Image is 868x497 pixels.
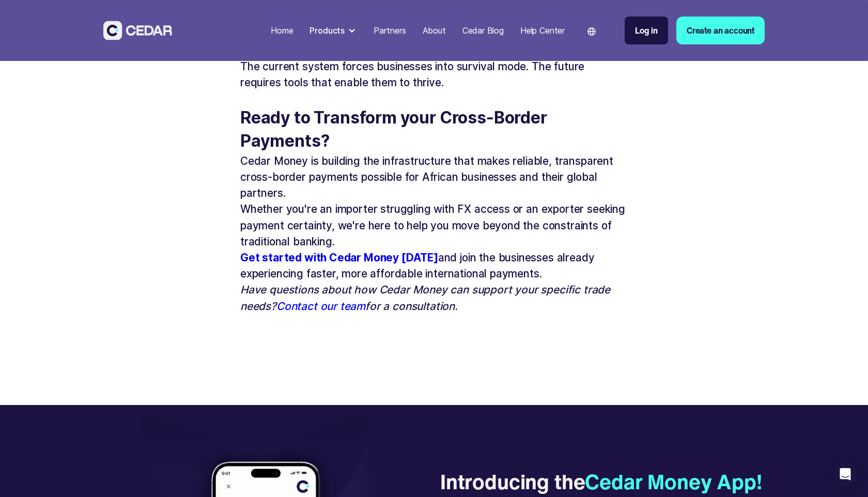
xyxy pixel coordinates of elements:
[240,201,628,250] p: Whether you're an importer struggling with FX access or an exporter seeking payment certainty, we...
[305,20,361,41] div: Products
[676,17,765,44] a: Create an account
[365,300,458,313] em: for a consultation.
[369,19,410,42] a: Partners
[585,467,762,496] span: Cedar Money App!
[419,19,450,42] a: About
[240,250,628,282] p: and join the businesses already experiencing faster, more affordable international payments.
[240,58,628,90] p: The current system forces businesses into survival mode. The future requires tools that enable th...
[240,251,438,264] a: Get started with Cedar Money [DATE]
[625,17,668,44] a: Log in
[240,283,610,312] em: Have questions about how Cedar Money can support your specific trade needs?
[635,24,658,37] div: Log in
[271,24,293,37] div: Home
[458,19,508,42] a: Cedar Blog
[516,19,569,42] a: Help Center
[240,90,628,106] p: ‍
[833,462,858,487] div: Open Intercom Messenger
[276,300,365,313] a: Contact our team
[240,106,628,153] h5: Ready to Transform your Cross-Border Payments?
[520,24,565,37] div: Help Center
[462,24,504,37] div: Cedar Blog
[423,24,446,37] div: About
[267,19,297,42] a: Home
[309,24,345,37] div: Products
[587,27,596,36] img: world icon
[374,24,406,37] div: Partners
[240,153,628,201] p: Cedar Money is building the infrastructure that makes reliable, transparent cross-border payments...
[440,467,762,496] div: Introducing the
[240,314,628,330] p: ‍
